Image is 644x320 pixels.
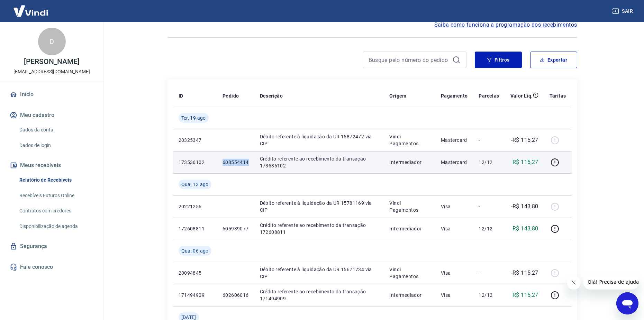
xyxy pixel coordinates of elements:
[8,259,95,275] a: Fale conosco
[179,269,211,276] p: 20094845
[479,137,499,144] p: -
[181,247,209,254] span: Qua, 06 ago
[179,159,211,166] p: 173536102
[223,159,249,166] p: 608554414
[389,133,430,147] p: Vindi Pagamentos
[181,115,206,121] span: Ter, 19 ago
[479,269,499,276] p: -
[223,292,249,299] p: 602606016
[8,239,95,254] a: Segurança
[8,0,53,21] img: Vindi
[179,137,211,144] p: 20325347
[511,202,538,211] p: -R$ 143,80
[38,28,66,55] div: D
[181,181,209,188] span: Qua, 13 ago
[530,52,577,68] button: Exportar
[179,203,211,210] p: 20221256
[611,5,636,18] button: Sair
[223,92,239,99] p: Pedido
[479,92,499,99] p: Parcelas
[511,269,538,277] p: -R$ 115,27
[513,158,538,166] p: R$ 115,27
[441,159,468,166] p: Mastercard
[17,204,95,218] a: Contratos com credores
[260,92,283,99] p: Descrição
[17,138,95,153] a: Dados de login
[260,288,379,302] p: Crédito referente ao recebimento da transação 171494909
[389,266,430,280] p: Vindi Pagamentos
[260,222,379,236] p: Crédito referente ao recebimento da transação 172608811
[17,219,95,234] a: Disponibilização de agenda
[179,225,211,232] p: 172608811
[510,92,533,99] p: Valor Líq.
[550,92,566,99] p: Tarifas
[389,92,406,99] p: Origem
[479,203,499,210] p: -
[369,55,450,65] input: Busque pelo número do pedido
[8,108,95,123] button: Meu cadastro
[17,173,95,187] a: Relatório de Recebíveis
[260,133,379,147] p: Débito referente à liquidação da UR 15872472 via CIP
[260,200,379,213] p: Débito referente à liquidação da UR 15781169 via CIP
[583,274,638,290] iframe: Mensagem da empresa
[389,292,430,299] p: Intermediador
[513,291,538,299] p: R$ 115,27
[24,58,79,65] p: [PERSON_NAME]
[479,292,499,299] p: 12/12
[479,225,499,232] p: 12/12
[441,137,468,144] p: Mastercard
[441,225,468,232] p: Visa
[389,200,430,213] p: Vindi Pagamentos
[179,292,211,299] p: 171494909
[389,159,430,166] p: Intermediador
[434,21,577,29] a: Saiba como funciona a programação dos recebimentos
[260,266,379,280] p: Débito referente à liquidação da UR 15671734 via CIP
[13,68,90,75] p: [EMAIL_ADDRESS][DOMAIN_NAME]
[17,189,95,203] a: Recebíveis Futuros Online
[475,52,522,68] button: Filtros
[441,92,468,99] p: Pagamento
[260,155,379,169] p: Crédito referente ao recebimento da transação 173536102
[179,92,183,99] p: ID
[8,87,95,102] a: Início
[441,292,468,299] p: Visa
[511,136,538,144] p: -R$ 115,27
[8,158,95,173] button: Meus recebíveis
[441,269,468,276] p: Visa
[616,292,638,314] iframe: Botão para abrir a janela de mensagens
[513,225,538,233] p: R$ 143,80
[441,203,468,210] p: Visa
[567,276,581,290] iframe: Fechar mensagem
[4,5,58,10] span: Olá! Precisa de ajuda?
[389,225,430,232] p: Intermediador
[223,225,249,232] p: 605939077
[17,123,95,137] a: Dados da conta
[479,159,499,166] p: 12/12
